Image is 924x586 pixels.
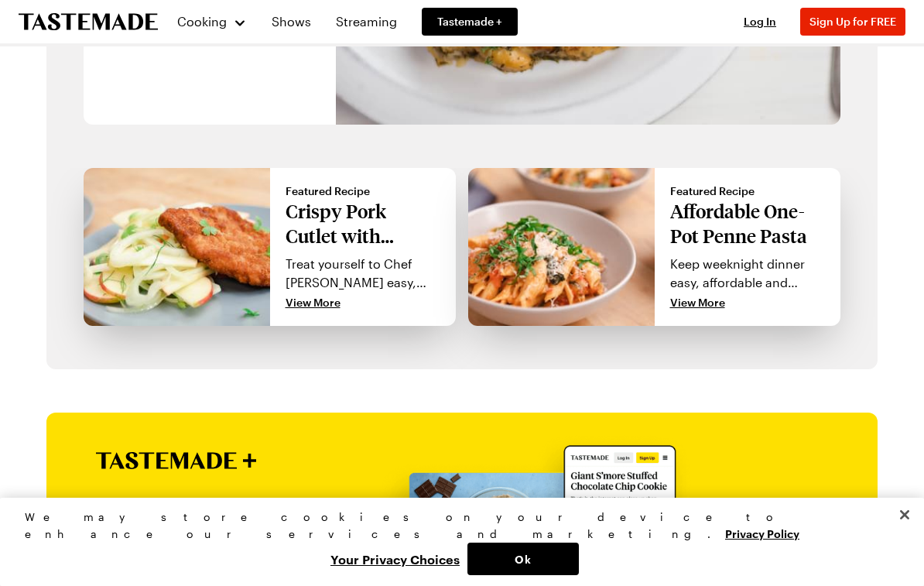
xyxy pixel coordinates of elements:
button: Close [888,498,922,532]
button: Ok [467,543,579,575]
img: Affordable One-Pot Penne Pasta [468,168,655,326]
img: Crispy Pork Cutlet with Fennel Salad [84,168,270,326]
img: Tastemade Plus [96,452,256,469]
span: Featured Recipe [670,183,826,199]
button: Sign Up for FREE [800,8,905,36]
a: Tastemade + [422,8,518,36]
span: Tastemade + [437,14,502,29]
div: We may store cookies on your device to enhance our services and marketing. [25,509,886,543]
p: Keep weeknight dinner easy, affordable and flavorful with Chef [PERSON_NAME] one-pot pasta dish. ... [670,255,826,292]
p: Affordable One-Pot Penne Pasta [670,199,826,248]
div: Privacy [25,509,886,575]
span: Featured Recipe [286,183,441,199]
span: View More [670,295,725,310]
span: View More [286,295,341,310]
a: Featured RecipeCrispy Pork Cutlet with Fennel SaladTreat yourself to Chef [PERSON_NAME] easy, pan... [84,168,456,326]
a: To Tastemade Home Page [19,13,158,31]
button: Your Privacy Choices [323,543,467,575]
button: Cooking [176,3,247,40]
a: More information about your privacy, opens in a new tab [725,526,799,540]
span: Cooking [177,14,227,29]
span: Sign Up for FREE [809,15,896,28]
p: Treat yourself to Chef [PERSON_NAME] easy, pan-fried pork cutlet served with a light fennel salad... [286,255,441,292]
p: Crispy Pork Cutlet with Fennel Salad [286,199,441,248]
a: Featured RecipeAffordable One-Pot Penne PastaKeep weeknight dinner easy, affordable and flavorful... [468,168,840,326]
span: Log In [744,15,776,28]
button: Log In [729,14,791,29]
